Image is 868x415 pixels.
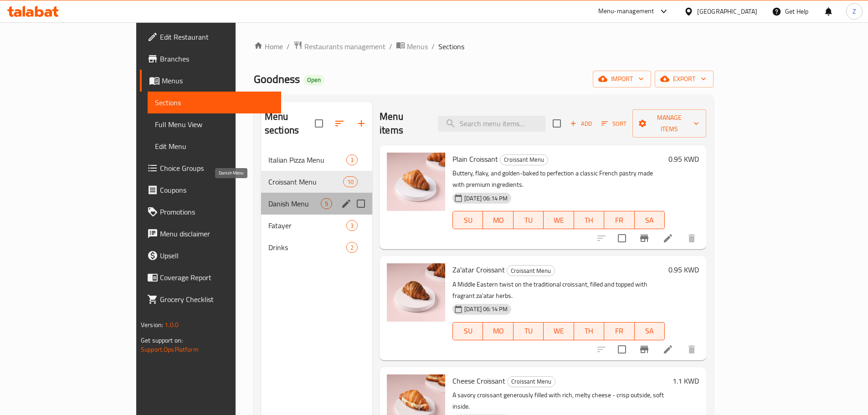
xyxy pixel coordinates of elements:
[487,214,509,227] span: MO
[600,73,644,85] span: import
[140,157,281,179] a: Choice Groups
[655,71,714,87] button: export
[461,305,511,313] span: [DATE] 06:14 PM
[148,92,281,113] a: Sections
[668,153,699,165] h6: 0.95 KWD
[304,41,385,52] span: Restaurants management
[697,6,757,16] div: [GEOGRAPHIC_DATA]
[452,389,669,412] p: A savory croissant generously filled with rich, melty cheese - crisp outside, soft inside.
[160,250,274,261] span: Upsell
[261,171,372,193] div: Croissant Menu10
[604,322,634,340] button: FR
[483,322,513,340] button: MO
[148,135,281,157] a: Edit Menu
[160,206,274,217] span: Promotions
[608,214,631,227] span: FR
[578,324,601,338] span: TH
[293,41,385,52] a: Restaurants management
[141,319,163,331] span: Version:
[457,324,479,338] span: SU
[346,242,358,253] div: items
[380,110,427,137] h2: Menu items
[344,178,357,186] span: 10
[601,118,627,129] span: Sort
[160,294,274,305] span: Grocery Checklist
[638,214,661,227] span: SA
[452,263,505,277] span: Za'atar Croissant
[261,149,372,171] div: Italian Pizza Menu3
[160,184,274,195] span: Coupons
[853,6,856,16] span: Z
[635,211,665,229] button: SA
[508,376,555,387] span: Croissant Menu
[261,145,372,262] nav: Menu sections
[140,70,281,92] a: Menus
[389,41,392,52] li: /
[141,334,183,346] span: Get support on:
[507,265,555,276] div: Croissant Menu
[673,374,699,387] h6: 1.1 KWD
[140,26,281,48] a: Edit Restaurant
[254,69,300,89] span: Goodness
[681,227,703,249] button: delete
[346,220,358,231] div: items
[633,338,655,360] button: Branch-specific-item
[574,211,604,229] button: TH
[347,243,357,252] span: 2
[387,263,445,322] img: Za'atar Croissant
[593,71,651,87] button: import
[261,215,372,236] div: Fatayer3
[287,41,290,52] li: /
[452,211,483,229] button: SU
[612,229,632,248] span: Select to update
[452,152,498,166] span: Plain Croissant
[452,322,483,340] button: SU
[517,324,540,338] span: TU
[632,109,706,138] button: Manage items
[155,119,274,130] span: Full Menu View
[452,279,665,302] p: A Middle Eastern twist on the traditional croissant, filled and topped with fragrant za'atar herbs.
[347,221,357,230] span: 3
[343,176,358,187] div: items
[599,117,629,131] button: Sort
[517,214,540,227] span: TU
[268,242,346,253] span: Drinks
[431,41,435,52] li: /
[396,41,428,52] a: Menus
[254,41,714,52] nav: breadcrumb
[544,322,574,340] button: WE
[329,113,350,134] span: Sort sections
[155,97,274,108] span: Sections
[155,141,274,152] span: Edit Menu
[668,263,699,276] h6: 0.95 KWD
[452,374,505,388] span: Cheese Croissant
[268,176,343,187] div: Croissant Menu
[387,153,445,211] img: Plain Croissant
[407,41,428,52] span: Menus
[160,163,274,174] span: Choice Groups
[160,228,274,239] span: Menu disclaimer
[350,113,372,134] button: Add section
[566,117,596,131] button: Add
[346,154,358,165] div: items
[635,322,665,340] button: SA
[268,198,321,209] span: Danish Menu
[578,214,601,227] span: TH
[544,211,574,229] button: WE
[160,53,274,64] span: Branches
[500,154,548,165] div: Croissant Menu
[461,194,511,203] span: [DATE] 06:14 PM
[514,322,544,340] button: TU
[268,220,346,231] div: Fatayer
[507,376,555,387] div: Croissant Menu
[303,75,324,86] div: Open
[303,76,324,84] span: Open
[321,198,332,209] div: items
[547,114,566,133] span: Select section
[268,154,346,165] span: Italian Pizza Menu
[162,75,274,86] span: Menus
[261,236,372,258] div: Drinks2
[141,343,199,355] a: Support.OpsPlatform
